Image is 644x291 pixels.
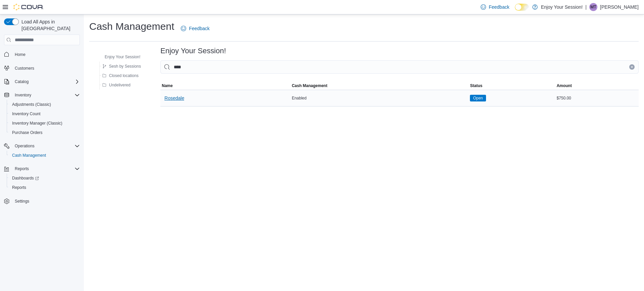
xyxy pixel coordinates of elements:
[12,197,80,205] span: Settings
[12,111,41,117] span: Inventory Count
[105,54,141,60] span: Enjoy Your Session!
[12,64,80,72] span: Customers
[12,102,51,107] span: Adjustments (Classic)
[12,78,31,86] button: Catalog
[15,92,31,98] span: Inventory
[9,110,43,118] a: Inventory Count
[290,82,469,90] button: Cash Management
[1,196,83,206] button: Settings
[478,0,512,14] a: Feedback
[9,184,80,192] span: Reports
[100,72,141,80] button: Closed locations
[12,153,46,158] span: Cash Management
[589,3,597,11] div: Matthew Topic
[9,184,29,192] a: Reports
[160,47,226,55] h3: Enjoy Your Session!
[590,3,596,11] span: MT
[15,79,29,84] span: Catalog
[12,142,37,150] button: Operations
[109,64,141,69] span: Sesh by Sessions
[9,119,80,127] span: Inventory Manager (Classic)
[109,73,139,78] span: Closed locations
[1,164,83,173] button: Reports
[473,95,483,101] span: Open
[109,82,130,88] span: Undelivered
[100,62,144,70] button: Sesh by Sessions
[164,95,184,101] span: Rosedale
[178,22,212,35] a: Feedback
[7,119,83,128] button: Inventory Manager (Classic)
[515,4,529,11] input: Dark Mode
[9,129,45,137] a: Purchase Orders
[12,165,32,173] button: Reports
[12,91,80,99] span: Inventory
[1,90,83,100] button: Inventory
[1,63,83,73] button: Customers
[12,51,28,59] a: Home
[160,60,639,74] input: This is a search bar. As you type, the results lower in the page will automatically filter.
[7,128,83,137] button: Purchase Orders
[555,82,639,90] button: Amount
[292,83,327,88] span: Cash Management
[12,185,26,190] span: Reports
[9,174,80,182] span: Dashboards
[160,82,290,90] button: Name
[9,119,65,127] a: Inventory Manager (Classic)
[7,151,83,160] button: Cash Management
[4,47,80,223] nav: Complex example
[9,151,80,159] span: Cash Management
[12,50,80,58] span: Home
[12,64,37,72] a: Customers
[555,94,639,102] div: $750.00
[470,83,482,88] span: Status
[629,64,635,70] button: Clear input
[1,77,83,86] button: Catalog
[13,4,44,10] img: Cova
[9,110,80,118] span: Inventory Count
[469,82,555,90] button: Status
[9,100,80,108] span: Adjustments (Classic)
[12,175,39,181] span: Dashboards
[12,91,34,99] button: Inventory
[9,151,49,159] a: Cash Management
[12,78,80,86] span: Catalog
[1,49,83,59] button: Home
[15,52,25,57] span: Home
[15,166,29,171] span: Reports
[12,130,43,135] span: Purchase Orders
[470,95,486,101] span: Open
[162,91,187,105] button: Rosedale
[7,109,83,119] button: Inventory Count
[1,141,83,151] button: Operations
[9,100,54,108] a: Adjustments (Classic)
[100,81,133,89] button: Undelivered
[12,197,32,205] a: Settings
[12,121,62,126] span: Inventory Manager (Classic)
[541,3,583,11] p: Enjoy Your Session!
[7,100,83,109] button: Adjustments (Classic)
[556,83,572,88] span: Amount
[15,143,35,149] span: Operations
[12,142,80,150] span: Operations
[162,83,173,88] span: Name
[585,3,587,11] p: |
[15,66,34,71] span: Customers
[489,4,509,10] span: Feedback
[9,129,80,137] span: Purchase Orders
[290,94,469,102] div: Enabled
[7,173,83,183] a: Dashboards
[600,3,639,11] p: [PERSON_NAME]
[19,18,80,32] span: Load All Apps in [GEOGRAPHIC_DATA]
[89,20,174,33] h1: Cash Management
[7,183,83,192] button: Reports
[12,165,80,173] span: Reports
[95,53,143,61] button: Enjoy Your Session!
[9,174,42,182] a: Dashboards
[15,199,29,204] span: Settings
[189,25,209,32] span: Feedback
